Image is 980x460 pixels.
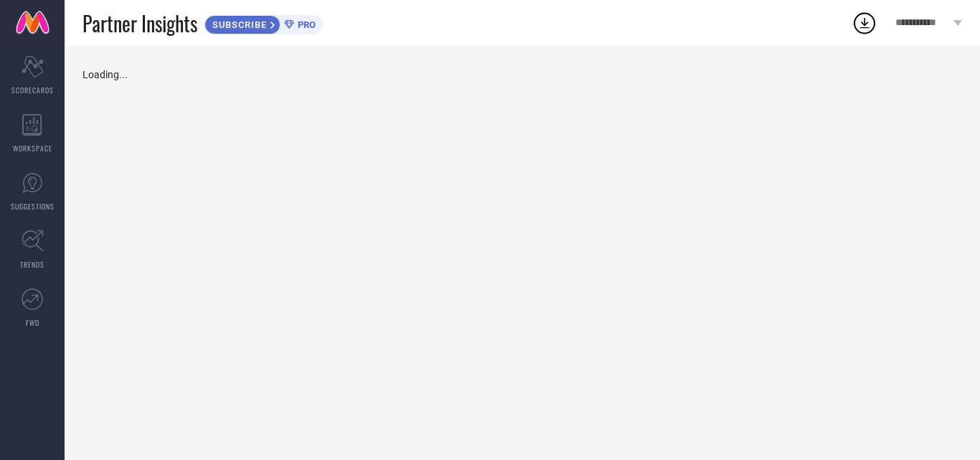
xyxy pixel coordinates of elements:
span: FWD [26,317,39,328]
div: Open download list [852,10,877,36]
span: SUGGESTIONS [11,201,55,212]
span: PRO [294,19,316,30]
span: Partner Insights [83,9,197,38]
span: Loading... [83,69,128,80]
span: SUBSCRIBE [205,19,270,30]
span: WORKSPACE [13,143,52,154]
span: SCORECARDS [11,85,54,95]
a: SUBSCRIBEPRO [204,11,323,34]
span: TRENDS [20,259,44,270]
